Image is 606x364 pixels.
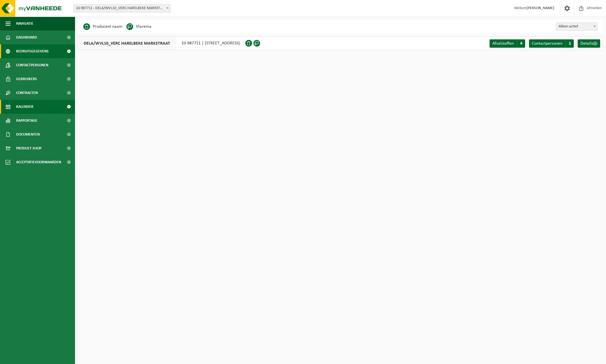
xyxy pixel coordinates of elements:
[16,155,61,169] span: Acceptatievoorwaarden
[556,22,598,31] span: Alleen actief
[16,86,38,100] span: Contracten
[16,100,33,114] span: Kalender
[78,37,176,50] span: DELA/WVL10_VERC HARELBEKE MARKSTRAAT
[83,22,123,31] li: Producent naam
[16,128,40,141] span: Documenten
[492,41,514,46] span: Afvalstoffen
[73,4,171,12] span: 10-987711 - DELA/WVL10_VERC HARELBEKE MARKSTRAAT - HARELBEKE
[74,4,170,12] span: 10-987711 - DELA/WVL10_VERC HARELBEKE MARKSTRAAT - HARELBEKE
[16,114,38,128] span: Rapportage
[527,6,554,10] strong: [PERSON_NAME]
[78,36,245,50] div: 10-987711 | [STREET_ADDRESS]
[16,44,49,58] span: Bedrijfsgegevens
[556,23,597,30] span: Alleen actief
[16,72,37,86] span: Gebruikers
[16,17,33,30] span: Navigatie
[16,58,48,72] span: Contactpersonen
[529,39,574,48] a: Contactpersonen 1
[578,39,600,48] a: Details
[580,41,593,46] span: Details
[16,141,41,155] span: Product Shop
[565,39,574,48] span: 1
[126,22,151,31] li: Vlarema
[517,39,525,48] span: 4
[16,30,37,44] span: Dashboard
[532,41,562,46] span: Contactpersonen
[490,39,525,48] a: Afvalstoffen 4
